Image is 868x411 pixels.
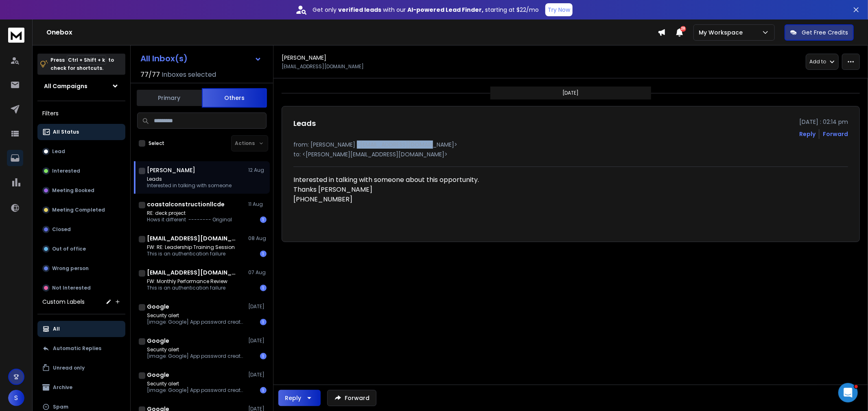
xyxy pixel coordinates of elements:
h1: Google [147,337,169,345]
div: Reply [285,394,301,402]
p: This is an authentication failure [147,285,227,291]
p: Closed [52,226,71,233]
button: Out of office [37,241,125,257]
p: Press to check for shortcuts. [50,56,114,72]
button: Wrong person [37,260,125,277]
strong: AI-powered Lead Finder, [407,6,483,14]
h3: Custom Labels [42,298,85,306]
button: Primary [137,89,202,107]
button: Try Now [545,3,573,16]
p: Try Now [548,6,570,14]
h1: coastalconstructionllcde [147,200,225,208]
div: 1 [260,216,267,223]
button: Reply [278,390,321,406]
p: Unread only [53,365,85,371]
p: Not Interested [52,285,91,291]
p: 07 Aug [248,269,267,276]
p: Lead [52,148,65,155]
div: 1 [260,387,267,394]
h1: [PERSON_NAME] [147,166,195,174]
p: Leads [147,176,232,182]
div: Interested in talking with someone about this opportunity. [293,175,538,230]
img: logo [8,28,24,43]
span: Ctrl + Shift + k [67,55,106,65]
button: Meeting Completed [37,202,125,218]
p: [DATE] [563,90,579,96]
div: Forward [823,130,848,138]
p: Interested [52,168,80,174]
button: Automatic Replies [37,340,125,357]
h1: Google [147,303,169,311]
p: My Workspace [699,28,746,37]
div: 1 [260,251,267,257]
p: Automatic Replies [53,345,101,352]
h1: All Inbox(s) [140,54,188,63]
p: RE: deck project [147,210,232,216]
h1: [EMAIL_ADDRESS][DOMAIN_NAME] [147,268,236,277]
p: All Status [53,129,79,135]
button: Others [202,88,267,108]
div: 1 [260,353,267,359]
p: All [53,326,60,332]
p: [DATE] [248,303,267,310]
button: Forward [327,390,376,406]
label: Select [149,140,164,147]
p: Get Free Credits [802,28,848,37]
button: All Campaigns [37,78,125,94]
p: Meeting Booked [52,187,94,194]
p: Meeting Completed [52,207,105,213]
p: Get only with our starting at $22/mo [313,6,539,14]
h1: Google [147,371,169,379]
div: 1 [260,285,267,291]
p: Archive [53,384,72,391]
iframe: Intercom live chat [838,383,858,402]
button: S [8,390,24,406]
button: Unread only [37,360,125,376]
p: [image: Google] App password created [147,353,245,359]
button: Interested [37,163,125,179]
p: Add to [809,58,826,65]
button: All Status [37,124,125,140]
p: Hows it different -------- Original [147,216,232,223]
p: [image: Google] App password created [147,387,245,394]
button: Not Interested [37,280,125,296]
h1: Leads [293,118,316,129]
p: Spam [53,404,68,410]
h3: Filters [37,108,125,119]
h1: All Campaigns [44,82,87,90]
strong: verified leads [338,6,381,14]
h3: Inboxes selected [162,70,216,80]
p: 11 Aug [248,201,267,208]
p: Security alert [147,312,245,319]
p: Wrong person [52,265,89,272]
p: Security alert [147,381,245,387]
p: from: [PERSON_NAME] <[EMAIL_ADDRESS][DOMAIN_NAME]> [293,141,848,149]
p: This is an authentication failure [147,251,235,257]
p: FW: RE: Leadership Training Session [147,244,235,251]
button: Archive [37,379,125,396]
p: Interested in talking with someone [147,182,232,189]
button: Get Free Credits [785,24,854,41]
h1: [PERSON_NAME] [282,54,326,62]
p: [DATE] [248,372,267,378]
p: FW: Monthly Performance Review [147,278,227,285]
p: [EMAIL_ADDRESS][DOMAIN_NAME] [282,63,364,70]
button: All Inbox(s) [134,50,268,67]
div: [PHONE_NUMBER] [293,195,531,204]
h1: Onebox [46,28,658,37]
p: [DATE] [248,337,267,344]
button: All [37,321,125,337]
p: [image: Google] App password created [147,319,245,325]
span: 77 / 77 [140,70,160,80]
div: 1 [260,319,267,325]
p: 08 Aug [248,235,267,242]
button: Reply [799,130,816,138]
p: 12 Aug [248,167,267,173]
p: Security alert [147,346,245,353]
button: Lead [37,143,125,160]
p: to: <[PERSON_NAME][EMAIL_ADDRESS][DOMAIN_NAME]> [293,150,848,158]
button: Meeting Booked [37,182,125,199]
